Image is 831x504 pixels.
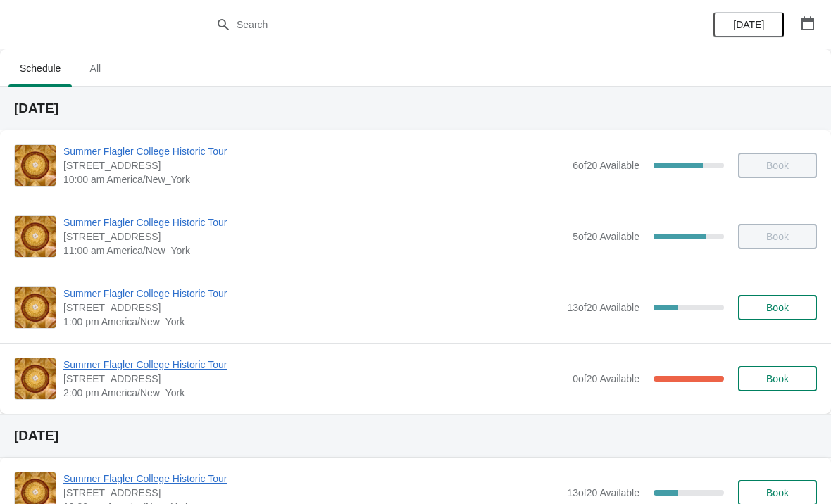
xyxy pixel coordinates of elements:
span: Summer Flagler College Historic Tour [63,472,560,486]
img: Summer Flagler College Historic Tour | 74 King Street, St. Augustine, FL, USA | 10:00 am America/... [15,145,56,186]
button: [DATE] [713,12,784,37]
span: 6 of 20 Available [573,160,639,171]
h2: [DATE] [14,429,817,443]
span: All [77,56,113,81]
span: [STREET_ADDRESS] [63,372,566,386]
span: 13 of 20 Available [567,302,639,313]
span: 11:00 am America/New_York [63,244,566,258]
img: Summer Flagler College Historic Tour | 74 King Street, St. Augustine, FL, USA | 1:00 pm America/N... [15,287,56,328]
span: [STREET_ADDRESS] [63,301,560,315]
span: 2:00 pm America/New_York [63,386,566,400]
img: Summer Flagler College Historic Tour | 74 King Street, St. Augustine, FL, USA | 2:00 pm America/N... [15,358,56,399]
span: 1:00 pm America/New_York [63,315,560,329]
span: Summer Flagler College Historic Tour [63,286,560,301]
span: Schedule [8,56,72,81]
span: 0 of 20 Available [573,373,639,384]
span: 5 of 20 Available [573,231,639,242]
span: [STREET_ADDRESS] [63,158,566,172]
span: [STREET_ADDRESS] [63,229,566,244]
span: 10:00 am America/New_York [63,172,566,187]
h2: [DATE] [14,101,817,115]
span: Book [766,302,789,313]
span: [DATE] [733,19,764,30]
input: Search [236,12,623,37]
span: Summer Flagler College Historic Tour [63,215,566,229]
span: [STREET_ADDRESS] [63,486,560,500]
img: Summer Flagler College Historic Tour | 74 King Street, St. Augustine, FL, USA | 11:00 am America/... [15,216,56,257]
button: Book [738,295,817,320]
span: Summer Flagler College Historic Tour [63,358,566,372]
span: Summer Flagler College Historic Tour [63,144,566,158]
button: Book [738,366,817,391]
span: 13 of 20 Available [567,487,639,498]
span: Book [766,373,789,384]
span: Book [766,487,789,498]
